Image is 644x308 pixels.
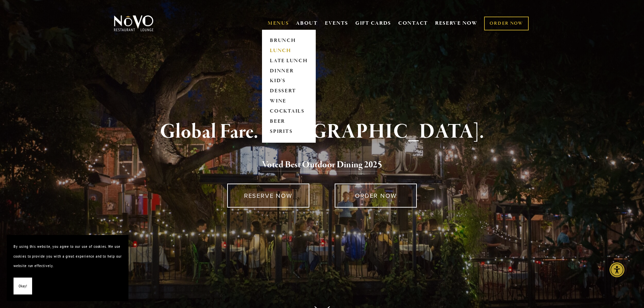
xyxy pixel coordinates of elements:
strong: Global Fare. [GEOGRAPHIC_DATA]. [160,119,484,145]
a: EVENTS [325,20,348,27]
a: BEER [268,117,310,127]
a: ABOUT [296,20,318,27]
a: KID'S [268,76,310,86]
a: LATE LUNCH [268,56,310,66]
a: RESERVE NOW [227,184,309,208]
h2: 5 [125,158,519,172]
a: GIFT CARDS [355,17,391,30]
div: Accessibility Menu [610,262,624,277]
button: Okay! [14,278,32,295]
a: Voted Best Outdoor Dining 202 [262,159,378,172]
a: DESSERT [268,86,310,96]
a: DINNER [268,66,310,76]
a: WINE [268,96,310,106]
a: CONTACT [398,17,428,30]
p: By using this website, you agree to our use of cookies. We use cookies to provide you with a grea... [14,242,122,271]
section: Cookie banner [7,235,128,301]
a: BRUNCH [268,35,310,46]
a: ORDER NOW [335,184,417,208]
a: COCKTAILS [268,106,310,117]
a: MENUS [268,20,289,27]
a: ORDER NOW [484,17,528,30]
a: LUNCH [268,46,310,56]
a: SPIRITS [268,127,310,137]
a: RESERVE NOW [435,17,478,30]
img: Novo Restaurant &amp; Lounge [113,15,155,32]
span: Okay! [19,281,27,291]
